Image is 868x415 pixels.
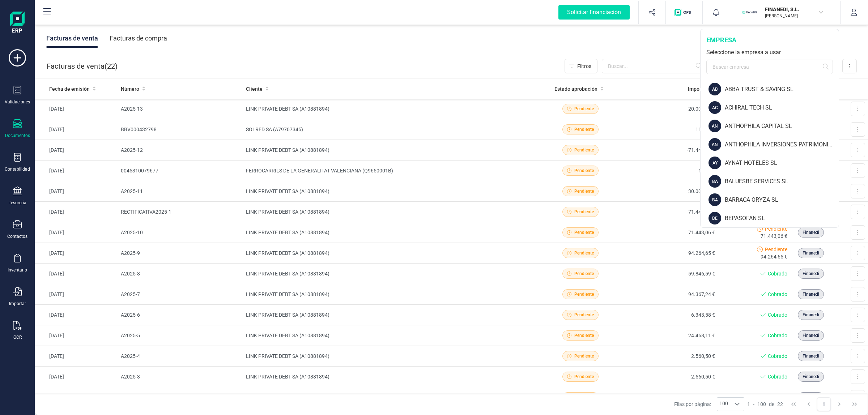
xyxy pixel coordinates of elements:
[626,119,718,140] td: 111,84 €
[5,166,30,172] div: Contabilidad
[747,401,750,408] span: 1
[243,305,535,325] td: LINK PRIVATE DEBT SA (A10881894)
[118,387,243,408] td: A2025-2
[777,401,783,408] span: 22
[765,6,823,13] p: FINANEDI, S.L.
[107,61,115,71] span: 22
[35,202,118,222] td: [DATE]
[674,397,744,411] div: Filas por página:
[243,367,535,387] td: LINK PRIVATE DEBT SA (A10881894)
[243,181,535,202] td: LINK PRIVATE DEBT SA (A10881894)
[243,264,535,284] td: LINK PRIVATE DEBT SA (A10881894)
[768,352,787,360] span: Cobrado
[35,325,118,346] td: [DATE]
[574,332,594,339] span: Pendiente
[803,353,819,359] span: Finanedi
[848,397,861,411] button: Last Page
[118,284,243,305] td: A2025-7
[118,99,243,119] td: A2025-13
[35,222,118,243] td: [DATE]
[35,367,118,387] td: [DATE]
[35,181,118,202] td: [DATE]
[47,59,118,73] div: Facturas de venta ( )
[626,346,718,367] td: 2.560,50 €
[725,177,839,186] div: BALUESBE SERVICES SL
[243,202,535,222] td: LINK PRIVATE DEBT SA (A10881894)
[725,214,839,223] div: BEPASOFAN SL
[35,346,118,367] td: [DATE]
[725,85,839,94] div: ABBA TRUST & SAVING SL
[574,147,594,153] span: Pendiente
[243,99,535,119] td: LINK PRIVATE DEBT SA (A10881894)
[565,59,597,73] button: Filtros
[626,387,718,408] td: 51.422,59 €
[709,120,721,132] div: AN
[35,387,118,408] td: [DATE]
[118,325,243,346] td: A2025-5
[626,181,718,202] td: 30.000,00 €
[688,85,706,93] span: Importe
[121,85,139,93] span: Número
[768,373,787,380] span: Cobrado
[35,243,118,264] td: [DATE]
[574,209,594,215] span: Pendiente
[118,161,243,181] td: 0045310079677
[626,161,718,181] td: 10,00 €
[118,140,243,161] td: A2025-12
[768,270,787,277] span: Cobrado
[574,353,594,359] span: Pendiente
[118,243,243,264] td: A2025-9
[243,140,535,161] td: LINK PRIVATE DEBT SA (A10881894)
[243,243,535,264] td: LINK PRIVATE DEBT SA (A10881894)
[757,401,766,408] span: 100
[765,225,787,232] span: Pendiente
[626,305,718,325] td: -6.343,58 €
[46,29,98,48] div: Facturas de venta
[49,85,90,93] span: Fecha de emisión
[243,119,535,140] td: SOLRED SA (A79707345)
[118,305,243,325] td: A2025-6
[574,126,594,133] span: Pendiente
[802,397,816,411] button: Previous Page
[243,222,535,243] td: LINK PRIVATE DEBT SA (A10881894)
[626,325,718,346] td: 24.468,11 €
[803,332,819,339] span: Finanedi
[817,397,831,411] button: Page 1
[9,301,26,307] div: Importar
[243,387,535,408] td: LINK PRIVATE DEBT SA (A10881894)
[725,122,839,131] div: ANTHOPHILA CAPITAL SL
[574,291,594,298] span: Pendiente
[739,1,831,24] button: FIFINANEDI, S.L.[PERSON_NAME]
[675,9,694,16] img: Logo de OPS
[709,193,721,206] div: BA
[626,222,718,243] td: 71.443,06 €
[742,4,758,20] img: FI
[243,161,535,181] td: FERROCARRILS DE LA GENERALITAT VALENCIANA (Q9650001B)
[769,401,774,408] span: de
[803,250,819,256] span: Finanedi
[13,334,22,340] div: OCR
[574,167,594,174] span: Pendiente
[765,246,787,253] span: Pendiente
[110,29,167,48] div: Facturas de compra
[8,267,27,273] div: Inventario
[747,401,783,408] div: -
[35,161,118,181] td: [DATE]
[35,264,118,284] td: [DATE]
[626,243,718,264] td: 94.264,65 €
[626,284,718,305] td: 94.367,24 €
[725,140,839,149] div: ANTHOPHILA INVERSIONES PATRIMONIALES SL
[35,305,118,325] td: [DATE]
[626,99,718,119] td: 20.000,00 €
[118,222,243,243] td: A2025-10
[709,212,721,224] div: BE
[670,1,698,24] button: Logo de OPS
[768,332,787,339] span: Cobrado
[118,181,243,202] td: A2025-11
[554,85,597,93] span: Estado aprobación
[761,232,787,240] span: 71.443,06 €
[706,35,833,45] div: empresa
[243,325,535,346] td: LINK PRIVATE DEBT SA (A10881894)
[768,291,787,298] span: Cobrado
[717,398,730,411] span: 100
